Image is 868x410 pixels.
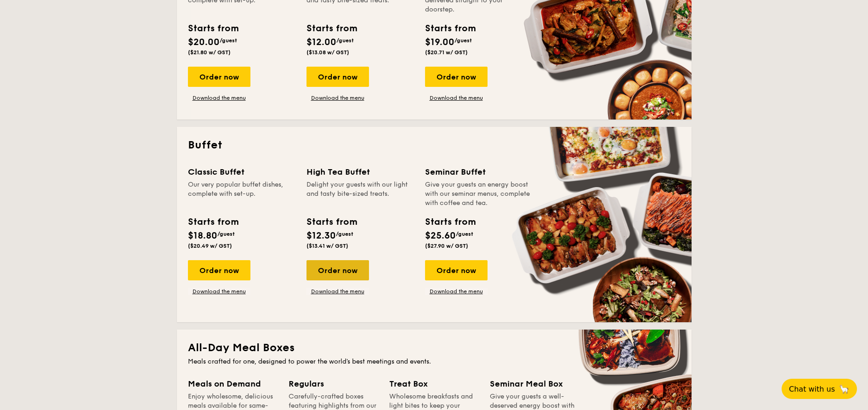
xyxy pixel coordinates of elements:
a: Download the menu [306,94,369,102]
div: Delight your guests with our light and tasty bite-sized treats. [306,180,414,208]
a: Download the menu [306,288,369,295]
div: Order now [425,260,488,280]
button: Chat with us🦙 [782,379,857,399]
span: $19.00 [425,37,454,48]
span: 🦙 [839,384,850,394]
div: Order now [188,260,250,280]
div: Order now [306,67,369,87]
span: Chat with us [789,385,835,393]
div: Starts from [425,215,475,229]
div: Classic Buffet [188,165,295,178]
span: ($13.08 w/ GST) [306,49,349,56]
div: Seminar Buffet [425,165,533,178]
div: Starts from [306,215,357,229]
span: $12.30 [306,230,336,241]
a: Download the menu [188,288,250,295]
span: ($13.41 w/ GST) [306,243,348,249]
span: /guest [220,37,237,44]
div: Give your guests an energy boost with our seminar menus, complete with coffee and tea. [425,180,533,208]
span: $25.60 [425,230,456,241]
div: Starts from [425,22,475,35]
div: Starts from [188,215,238,229]
span: /guest [454,37,472,44]
span: ($20.71 w/ GST) [425,49,468,56]
div: High Tea Buffet [306,165,414,178]
span: /guest [336,231,353,237]
div: Starts from [306,22,357,35]
div: Starts from [188,22,238,35]
div: Our very popular buffet dishes, complete with set-up. [188,180,295,208]
span: /guest [217,231,235,237]
span: /guest [336,37,354,44]
div: Meals crafted for one, designed to power the world's best meetings and events. [188,357,681,366]
span: /guest [456,231,473,237]
span: ($27.90 w/ GST) [425,243,468,249]
span: $12.00 [306,37,336,48]
a: Download the menu [425,94,488,102]
span: $18.80 [188,230,217,241]
div: Order now [188,67,250,87]
div: Meals on Demand [188,377,278,390]
h2: Buffet [188,138,681,153]
div: Order now [425,67,488,87]
div: Regulars [289,377,378,390]
a: Download the menu [425,288,488,295]
div: Order now [306,260,369,280]
span: $20.00 [188,37,220,48]
h2: All-Day Meal Boxes [188,341,681,355]
span: ($21.80 w/ GST) [188,49,231,56]
div: Seminar Meal Box [490,377,579,390]
div: Treat Box [389,377,479,390]
span: ($20.49 w/ GST) [188,243,232,249]
a: Download the menu [188,94,250,102]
